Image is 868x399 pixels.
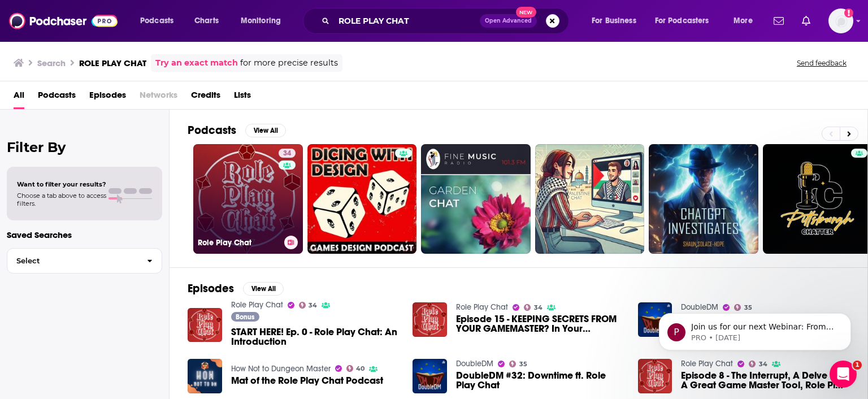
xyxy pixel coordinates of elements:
[191,86,220,109] a: Credits
[233,12,296,30] button: open menu
[240,57,338,70] span: for more precise results
[132,12,188,30] button: open menu
[356,366,364,371] span: 40
[592,13,636,29] span: For Business
[509,361,527,367] a: 35
[830,361,857,388] iframe: Intercom live chat
[140,13,173,29] span: Podcasts
[726,12,767,30] button: open menu
[188,359,222,393] img: Mat of the Role Play Chat Podcast
[828,8,853,33] button: Show profile menu
[655,13,709,29] span: For Podcasters
[231,327,400,346] a: START HERE! Ep. 0 - Role Play Chat: An Introduction
[17,192,106,207] span: Choose a tab above to access filters.
[334,12,480,30] input: Search podcasts, credits, & more...
[309,303,317,308] span: 34
[283,148,291,159] span: 34
[241,13,281,29] span: Monitoring
[89,86,126,109] a: Episodes
[9,10,118,32] img: Podchaser - Follow, Share and Rate Podcasts
[38,86,76,109] a: Podcasts
[642,289,868,368] iframe: Intercom notifications message
[648,12,726,30] button: open menu
[638,359,672,393] img: Episode 8 - The Interrupt, A Delve Into A Great Game Master Tool, Role Play Chat
[194,13,219,29] span: Charts
[188,308,222,342] img: START HERE! Ep. 0 - Role Play Chat: An Introduction
[17,180,106,188] span: Want to filter your results?
[769,11,788,31] a: Show notifications dropdown
[456,314,624,333] a: Episode 15 - KEEPING SECRETS FROM YOUR GAMEMASTER? In Your Roleplaying Game, Role Play Chat
[7,139,162,155] h2: Filter By
[231,300,283,310] a: Role Play Chat
[7,248,162,274] button: Select
[516,7,536,18] span: New
[485,18,532,24] span: Open Advanced
[231,376,383,385] a: Mat of the Role Play Chat Podcast
[524,304,542,311] a: 34
[413,359,447,393] img: DoubleDM #32: Downtime ft. Role Play Chat
[231,364,331,374] a: How Not to Dungeon Master
[188,281,234,296] h2: Episodes
[853,361,862,370] span: 1
[79,58,146,68] h3: ROLE PLAY CHAT
[456,371,624,390] a: DoubleDM #32: Downtime ft. Role Play Chat
[456,359,493,368] a: DoubleDM
[828,8,853,33] span: Logged in as lealy
[188,123,236,137] h2: Podcasts
[519,362,527,367] span: 35
[480,14,537,28] button: Open AdvancedNew
[198,238,280,248] h3: Role Play Chat
[140,86,177,109] span: Networks
[279,149,296,158] a: 34
[243,282,284,296] button: View All
[7,257,138,264] span: Select
[844,8,853,18] svg: Add a profile image
[193,144,303,254] a: 34Role Play Chat
[828,8,853,33] img: User Profile
[234,86,251,109] a: Lists
[456,302,508,312] a: Role Play Chat
[236,314,254,320] span: Bonus
[314,8,580,34] div: Search podcasts, credits, & more...
[413,302,447,337] img: Episode 15 - KEEPING SECRETS FROM YOUR GAMEMASTER? In Your Roleplaying Game, Role Play Chat
[793,58,850,68] button: Send feedback
[155,57,238,70] a: Try an exact match
[245,124,286,137] button: View All
[346,365,365,372] a: 40
[14,86,24,109] a: All
[37,58,66,68] h3: Search
[584,12,650,30] button: open menu
[734,13,753,29] span: More
[534,305,542,310] span: 34
[638,302,672,337] img: DoubleDM Bonus: Role Play Chat Recording
[797,11,815,31] a: Show notifications dropdown
[188,281,284,296] a: EpisodesView All
[187,12,225,30] a: Charts
[188,123,286,137] a: PodcastsView All
[7,229,162,240] p: Saved Searches
[681,371,849,390] a: Episode 8 - The Interrupt, A Delve Into A Great Game Master Tool, Role Play Chat
[299,302,318,309] a: 34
